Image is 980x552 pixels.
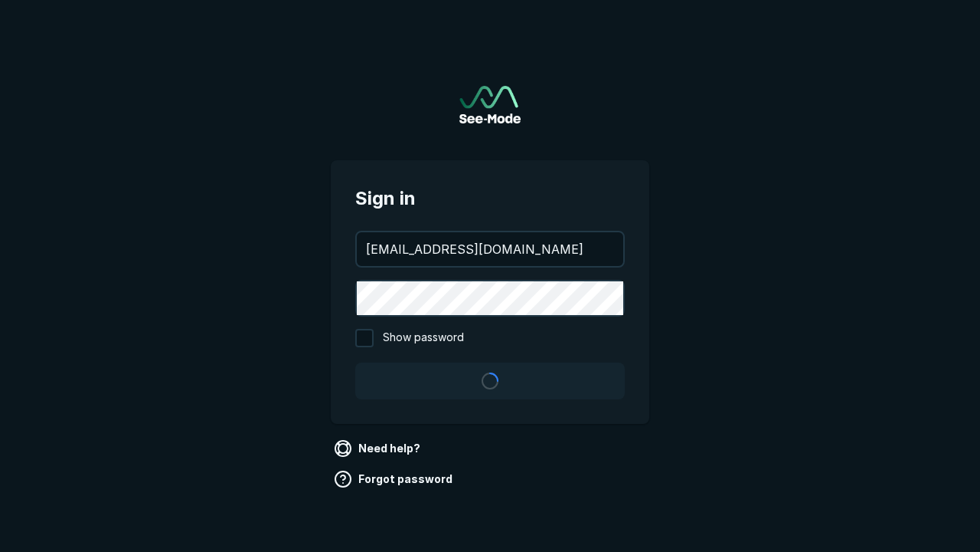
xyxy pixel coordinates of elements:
input: your@email.com [357,232,623,266]
a: Need help? [331,436,426,461]
img: See-Mode Logo [459,86,521,123]
span: Show password [383,329,464,347]
span: Sign in [355,185,625,212]
a: Forgot password [331,467,459,491]
a: Go to sign in [459,86,521,123]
